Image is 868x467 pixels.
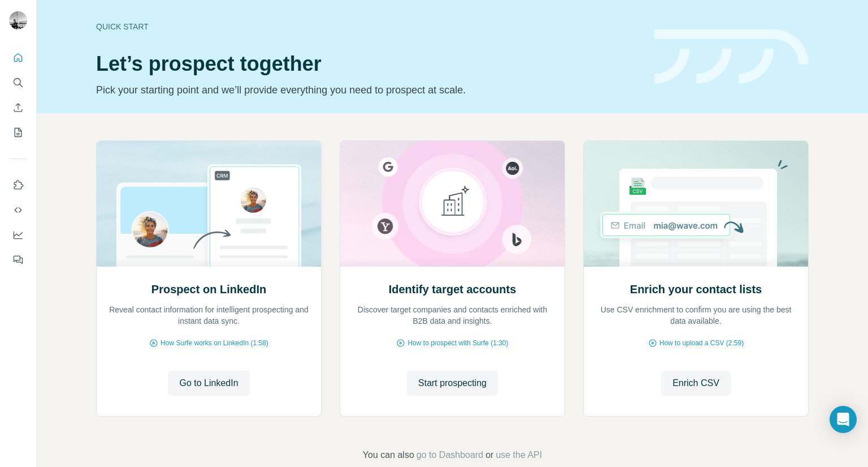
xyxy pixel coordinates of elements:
[496,448,542,462] button: use the API
[418,376,487,390] span: Start prospecting
[168,371,249,396] button: Go to LinkedIn
[96,21,641,32] div: Quick start
[416,448,483,462] button: go to Dashboard
[96,82,641,98] p: Pick your starting point and we’ll provide everything you need to prospect at scale.
[661,371,731,396] button: Enrich CSV
[179,376,238,390] span: Go to LinkedIn
[407,338,508,348] span: How to prospect with Surfe (1:30)
[340,141,565,267] img: Identify target accounts
[583,141,809,267] img: Enrich your contact lists
[9,97,27,118] button: Enrich CSV
[9,175,27,195] button: Use Surfe on LinkedIn
[654,29,809,84] img: banner
[9,11,27,29] img: Avatar
[659,338,744,348] span: How to upload a CSV (2:59)
[96,53,641,75] h1: Let’s prospect together
[630,281,762,297] h2: Enrich your contact lists
[160,338,268,348] span: How Surfe works on LinkedIn (1:58)
[108,304,310,327] p: Reveal contact information for intelligent prospecting and instant data sync.
[485,448,493,462] span: or
[363,448,414,462] span: You can also
[389,281,517,297] h2: Identify target accounts
[672,376,719,390] span: Enrich CSV
[9,225,27,245] button: Dashboard
[830,406,857,433] div: Open Intercom Messenger
[9,122,27,143] button: My lists
[151,281,266,297] h2: Prospect on LinkedIn
[9,250,27,270] button: Feedback
[9,72,27,93] button: Search
[96,141,322,267] img: Prospect on LinkedIn
[351,304,553,327] p: Discover target companies and contacts enriched with B2B data and insights.
[595,304,797,327] p: Use CSV enrichment to confirm you are using the best data available.
[9,48,27,68] button: Quick start
[9,200,27,220] button: Use Surfe API
[407,371,498,396] button: Start prospecting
